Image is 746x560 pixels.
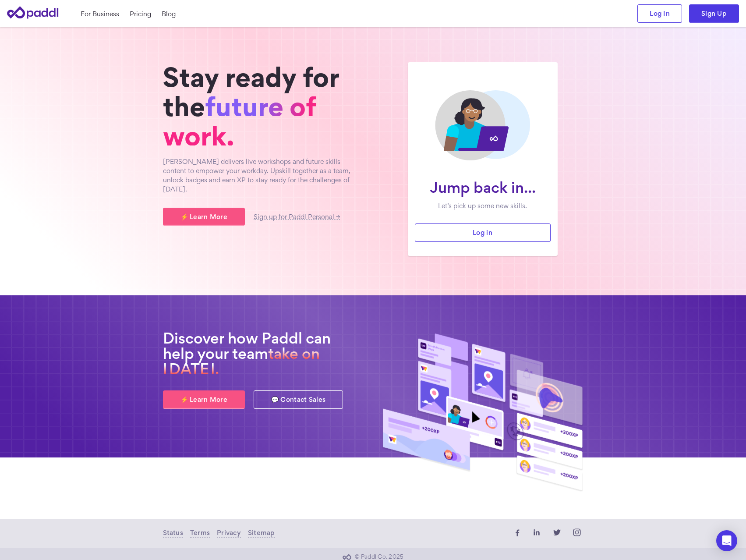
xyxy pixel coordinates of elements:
p: Let’s pick up some new skills. [422,201,544,210]
a: Sign up for Paddl Personal → [254,214,340,220]
span: © Paddl Co. 2025 [355,553,404,560]
a: facebook [510,526,523,541]
h2: Discover how Paddl can help your team [163,330,364,377]
a: Privacy [217,529,241,538]
a: Pricing [130,9,151,18]
a: ⚡ Learn More [163,390,245,409]
span: future of work. [163,96,316,145]
a: Log in [415,223,551,242]
div: Open Intercom Messenger [716,530,737,551]
a: Sitemap [248,529,275,538]
a: Status [163,529,183,538]
a: Sign Up [689,4,739,23]
a: twitter [550,526,563,541]
a: Blog [162,9,176,18]
a: Terms [190,529,210,538]
h1: Stay ready for the [163,62,364,151]
a: linkedin [530,526,543,541]
h1: Jump back in... [422,180,544,195]
a: Log In [637,4,682,23]
a: 💬 Contact Sales [254,390,343,409]
a: For Business [81,9,119,18]
a: ⚡ Learn More [163,208,245,226]
a: instagram [570,526,583,541]
p: [PERSON_NAME] delivers live workshops and future skills content to empower your workday. Upskill ... [163,157,364,194]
